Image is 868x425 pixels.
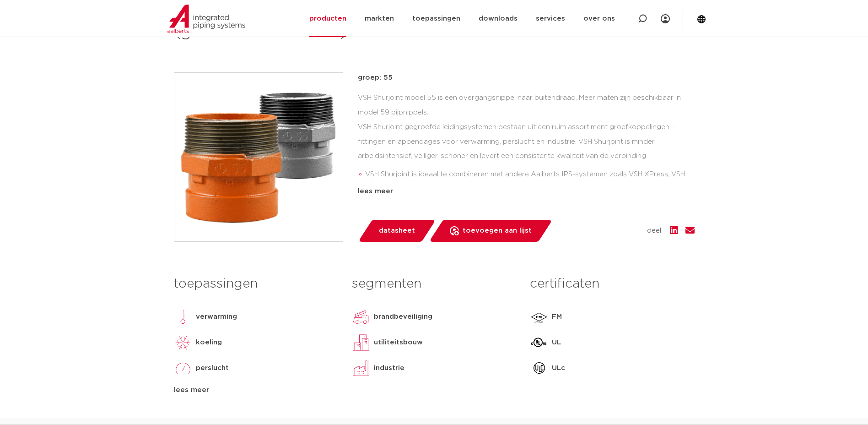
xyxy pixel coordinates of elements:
[530,359,548,377] img: ULc
[530,333,548,352] img: UL
[196,311,237,322] p: verwarming
[196,363,229,374] p: perslucht
[358,72,695,83] p: groep: 55
[530,275,694,293] h3: certificaten
[374,363,404,374] p: industrie
[647,225,663,236] span: deel:
[174,275,338,293] h3: toepassingen
[174,73,343,241] img: Product Image for VSH Shurjoint overgang buitendraad (groef x buitendraad)
[552,311,562,322] p: FM
[358,186,695,197] div: lees meer
[174,385,338,396] div: lees meer
[196,337,222,348] p: koeling
[358,91,695,182] div: VSH Shurjoint model 55 is een overgangsnippel naar buitendraad. Meer maten zijn beschikbaar in mo...
[352,333,370,352] img: utiliteitsbouw
[358,220,436,242] a: datasheet
[352,275,516,293] h3: segmenten
[552,363,565,374] p: ULc
[379,223,415,238] span: datasheet
[174,359,192,377] img: perslucht
[174,308,192,326] img: verwarming
[374,337,423,348] p: utiliteitsbouw
[174,333,192,352] img: koeling
[530,308,548,326] img: FM
[352,308,370,326] img: brandbeveiliging
[552,337,561,348] p: UL
[352,359,370,377] img: industrie
[463,223,532,238] span: toevoegen aan lijst
[374,311,432,322] p: brandbeveiliging
[365,167,695,196] li: VSH Shurjoint is ideaal te combineren met andere Aalberts IPS-systemen zoals VSH XPress, VSH Sudo...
